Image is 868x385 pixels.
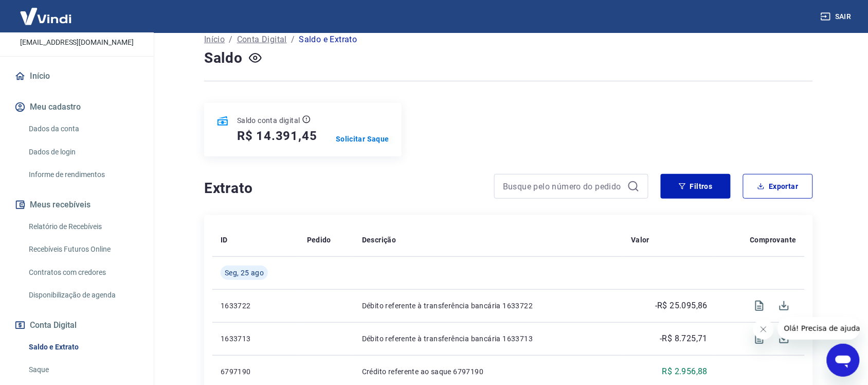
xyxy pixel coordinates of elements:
[362,235,396,245] p: Descrição
[336,134,389,144] a: Solicitar Saque
[12,194,141,216] button: Meus recebíveis
[12,65,141,87] a: Início
[753,319,774,340] iframe: Fechar mensagem
[204,178,482,199] h4: Extrato
[291,33,295,46] p: /
[661,174,731,199] button: Filtros
[662,365,708,378] p: R$ 2.956,88
[307,235,331,245] p: Pedido
[221,235,228,245] p: ID
[772,293,797,318] span: Download
[25,359,141,380] a: Saque
[225,268,264,278] span: Seg, 25 ago
[362,366,615,377] p: Crédito referente ao saque 6797190
[35,22,118,33] p: [PERSON_NAME]
[631,235,649,245] p: Valor
[362,334,615,344] p: Débito referente à transferência bancária 1633713
[827,344,860,377] iframe: Botão para abrir a janela de mensagens
[221,334,291,344] p: 1633713
[12,96,141,118] button: Meu cadastro
[778,317,860,340] iframe: Mensagem da empresa
[237,128,317,144] h5: R$ 14.391,45
[12,1,79,32] img: Vindi
[25,216,141,237] a: Relatório de Recebíveis
[25,164,141,185] a: Informe de rendimentos
[20,37,134,48] p: [EMAIL_ADDRESS][DOMAIN_NAME]
[204,33,225,46] a: Início
[819,7,856,26] button: Sair
[25,337,141,358] a: Saldo e Extrato
[221,366,291,377] p: 6797190
[229,33,232,46] p: /
[25,239,141,260] a: Recebíveis Futuros Online
[221,301,291,311] p: 1633722
[747,293,772,318] span: Visualizar
[655,300,708,312] p: -R$ 25.095,86
[660,332,708,345] p: -R$ 8.725,71
[299,33,357,46] p: Saldo e Extrato
[503,179,623,194] input: Busque pelo número do pedido
[25,285,141,306] a: Disponibilização de agenda
[25,262,141,283] a: Contratos com credores
[743,174,813,199] button: Exportar
[237,33,287,46] a: Conta Digital
[25,118,141,139] a: Dados da conta
[12,314,141,337] button: Conta Digital
[237,115,300,126] p: Saldo conta digital
[362,301,615,311] p: Débito referente à transferência bancária 1633722
[6,7,86,15] span: Olá! Precisa de ajuda?
[750,235,797,245] p: Comprovante
[747,326,772,351] span: Visualizar
[25,142,141,163] a: Dados de login
[204,48,243,68] h4: Saldo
